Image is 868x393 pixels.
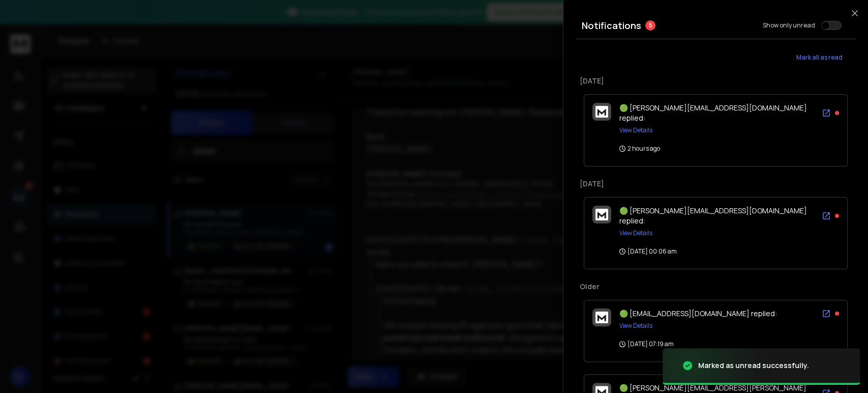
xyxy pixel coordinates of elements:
p: Older [580,282,852,292]
label: Show only unread [763,21,815,30]
button: View Details [619,126,652,134]
span: 🟢 [EMAIL_ADDRESS][DOMAIN_NAME] replied: [619,308,777,318]
p: [DATE] [580,179,852,189]
p: [DATE] 00:06 am [619,247,677,256]
img: logo [595,106,608,118]
p: 2 hours ago [619,145,660,153]
p: [DATE] 07:19 am [619,340,674,348]
span: 🟢 [PERSON_NAME][EMAIL_ADDRESS][DOMAIN_NAME] replied: [619,103,807,123]
p: [DATE] [580,76,852,86]
span: Mark all as read [796,53,843,62]
button: View Details [619,229,652,237]
button: Mark all as read [783,47,856,68]
h3: Notifications [582,18,641,33]
img: logo [595,312,608,323]
span: 🟢 [PERSON_NAME][EMAIL_ADDRESS][DOMAIN_NAME] replied: [619,206,807,226]
img: logo [595,209,608,220]
button: View Details [619,322,652,330]
span: 5 [645,20,655,31]
div: Marked as unread successfully. [698,360,809,371]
